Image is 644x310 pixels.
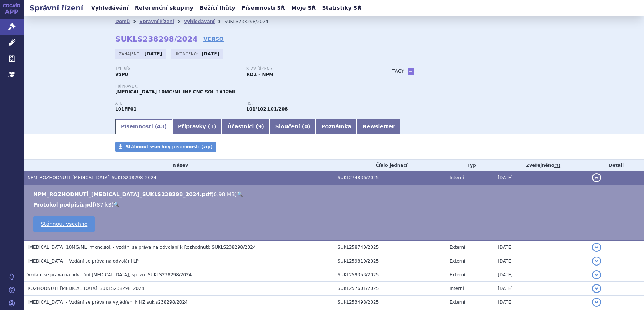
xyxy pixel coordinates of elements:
a: Stáhnout všechny písemnosti (zip) [115,142,216,152]
button: detail [592,173,601,182]
span: 43 [157,123,164,129]
strong: ROZ – NPM [246,72,273,77]
span: Interní [449,286,464,291]
h2: Správní řízení [24,3,89,13]
span: Zahájeno: [119,51,142,57]
th: Typ [446,160,494,171]
td: [DATE] [494,254,588,268]
strong: nivolumab k léčbě metastazujícího kolorektálního karcinomu [268,106,288,112]
li: SUKLS238298/2024 [224,16,278,27]
button: detail [592,243,601,252]
td: SUKL274836/2025 [334,171,446,185]
strong: SUKLS238298/2024 [115,34,198,43]
span: Ukončeno: [175,51,200,57]
span: Externí [449,272,465,277]
a: Stáhnout všechno [33,216,95,232]
td: [DATE] [494,171,588,185]
span: Externí [449,245,465,250]
a: + [408,68,414,75]
td: SUKL258740/2025 [334,240,446,254]
a: Vyhledávání [89,3,131,13]
a: Protokol podpisů.pdf [33,202,95,208]
td: [DATE] [494,240,588,254]
p: Typ SŘ: [115,67,239,71]
button: detail [592,284,601,293]
strong: [DATE] [202,51,219,56]
a: 🔍 [113,202,120,208]
span: 87 kB [97,202,112,208]
a: 🔍 [237,191,243,197]
strong: VaPÚ [115,72,128,77]
h3: Tagy [392,67,404,76]
p: Stav řízení: [246,67,370,71]
button: detail [592,298,601,307]
a: Vyhledávání [184,19,215,24]
span: OPDIVO - Vzdání se práva na vyjádření k HZ sukls238298/2024 [27,300,188,305]
a: Písemnosti SŘ [239,3,287,13]
button: detail [592,257,601,266]
span: Interní [449,175,464,180]
li: ( ) [33,191,637,198]
span: 0.98 MB [213,191,235,197]
p: RS: [246,101,370,106]
a: Referenční skupiny [133,3,196,13]
abbr: (?) [554,163,560,168]
button: detail [592,270,601,279]
span: Externí [449,300,465,305]
strong: nivolumab [246,106,266,112]
span: Vzdání se práva na odvolání OPDIVO, sp. zn. SUKLS238298/2024 [27,272,192,277]
th: Detail [588,160,644,171]
p: Přípravek: [115,84,378,89]
a: Písemnosti (43) [115,119,172,134]
span: OPDIVO 10MG/ML inf.cnc.sol. - vzdání se práva na odvolání k Rozhodnutí: SUKLS238298/2024 [27,245,256,250]
strong: NIVOLUMAB [115,106,136,112]
th: Zveřejněno [494,160,588,171]
a: Statistiky SŘ [320,3,364,13]
a: NPM_ROZHODNUTÍ_[MEDICAL_DATA]_SUKLS238298_2024.pdf [33,191,212,197]
th: Název [24,160,334,171]
td: [DATE] [494,296,588,309]
li: ( ) [33,201,637,208]
td: SUKL259819/2025 [334,254,446,268]
a: Účastníci (9) [222,119,269,134]
div: , [246,101,378,112]
p: ATC: [115,101,239,106]
a: Poznámka [316,119,357,134]
a: Newsletter [357,119,400,134]
span: Externí [449,258,465,264]
a: VERSO [203,35,224,43]
a: Přípravky (1) [172,119,222,134]
td: [DATE] [494,282,588,296]
td: [DATE] [494,268,588,282]
a: Běžící lhůty [197,3,238,13]
span: Stáhnout všechny písemnosti (zip) [126,144,213,149]
th: Číslo jednací [334,160,446,171]
a: Moje SŘ [289,3,318,13]
span: [MEDICAL_DATA] 10MG/ML INF CNC SOL 1X12ML [115,89,236,95]
td: SUKL257601/2025 [334,282,446,296]
span: 1 [210,123,214,129]
a: Domů [115,19,130,24]
span: 9 [258,123,262,129]
span: ROZHODNUTÍ_OPDIVO_SUKLS238298_2024 [27,286,145,291]
td: SUKL259353/2025 [334,268,446,282]
span: NPM_ROZHODNUTÍ_OPDIVO_SUKLS238298_2024 [27,175,156,180]
a: Sloučení (0) [270,119,316,134]
span: OPDIVO - Vzdání se práva na odvolání LP [27,258,139,264]
span: 0 [304,123,308,129]
a: Správní řízení [139,19,174,24]
td: SUKL253498/2025 [334,296,446,309]
strong: [DATE] [145,51,162,56]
